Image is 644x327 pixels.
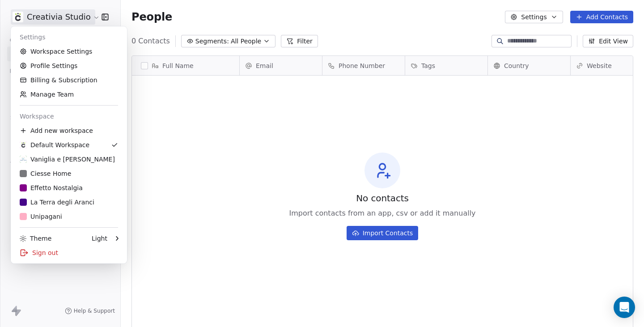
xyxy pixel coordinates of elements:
[20,140,89,149] div: Default Workspace
[20,169,71,178] div: Ciesse Home
[14,73,123,87] a: Billing & Subscription
[14,87,123,102] a: Manage Team
[20,141,27,149] img: 387209073_1086514742506575_8808743409637991162_n%20(1).jpg
[14,109,123,123] div: Workspace
[20,156,27,163] img: 218609224_10161524239648298_8115251942035859566_n.jpg
[14,44,123,59] a: Workspace Settings
[92,234,107,243] div: Light
[20,198,94,207] div: La Terra degli Aranci
[20,234,51,243] div: Theme
[20,183,83,192] div: Effetto Nostalgia
[14,30,123,44] div: Settings
[20,155,115,164] div: Vaniglia e [PERSON_NAME]
[14,246,123,260] div: Sign out
[20,212,62,221] div: Unipagani
[14,123,123,138] div: Add new workspace
[14,59,123,73] a: Profile Settings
